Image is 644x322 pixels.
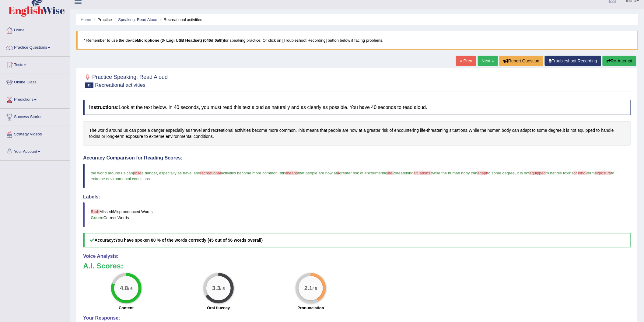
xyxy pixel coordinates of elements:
span: Click to see word definition [191,127,202,134]
span: Click to see word definition [203,127,210,134]
span: Click to see word definition [563,127,565,134]
h4: Voice Analysis: [83,254,631,259]
span: to extreme environmental conditions [91,171,616,181]
a: Speaking: Read Aloud [118,17,157,22]
span: or [574,171,577,175]
div: , . - . , - . [83,121,631,146]
b: You have spoken 80 % of the words correctly (45 out of 56 words overall) [115,238,263,243]
big: 4.8 [120,285,128,292]
b: A.I. Scores: [83,262,123,270]
label: Oral fluency [207,305,230,311]
span: Click to see word definition [166,127,184,134]
li: Recreational activities [159,17,202,23]
span: Click to see word definition [126,133,143,140]
span: Click to see word definition [469,127,479,134]
a: Practice Questions [0,39,70,54]
span: Click to see word definition [382,127,388,134]
span: especially as travel and [159,171,200,175]
span: pose [133,171,142,175]
span: Click to see word definition [342,127,348,134]
span: the world around us can [91,171,133,175]
blockquote: * Remember to use the device for speaking practice. Or click on [Troubleshoot Recording] button b... [76,31,638,50]
span: Click to see word definition [481,127,486,134]
span: Click to see word definition [144,133,148,140]
span: greater risk of encountering [339,171,387,175]
span: life- [387,171,394,175]
span: term [587,171,595,175]
span: Click to see word definition [98,127,108,134]
span: Click to see word definition [211,127,233,134]
span: activities become more common [221,171,278,175]
big: 3.3 [212,285,220,292]
span: it is not [517,171,530,175]
span: Click to see word definition [601,127,614,134]
span: Click to see word definition [137,127,146,134]
span: a [337,171,339,175]
span: Click to see word definition [252,127,268,134]
span: . [278,171,279,175]
span: while the human body can [432,171,478,175]
span: Click to see word definition [194,133,213,140]
span: Click to see word definition [532,127,536,134]
span: Click to see word definition [450,127,467,134]
big: 2.1 [304,285,313,292]
span: Click to see word definition [148,127,150,134]
button: Re-Attempt [603,56,636,66]
span: Click to see word definition [107,133,114,140]
span: Click to see word definition [89,133,100,140]
span: a danger [142,171,157,175]
span: Click to see word definition [297,127,305,134]
span: , [157,171,158,175]
small: Recreational activities [95,82,145,88]
span: situations. [414,171,432,175]
h4: Look at the text below. In 40 seconds, you must read this text aloud as naturally and as clearly ... [83,100,631,115]
span: Click to see word definition [367,127,380,134]
span: adapt [478,171,488,175]
a: Strategy Videos [0,126,70,141]
span: Click to see word definition [306,127,319,134]
span: Click to see word definition [578,127,595,134]
blockquote: Missed/Mispronounced Words Correct Words [83,202,631,227]
b: Red: [91,209,100,214]
span: means [286,171,298,175]
span: Click to see word definition [279,127,296,134]
h5: Accuracy: [83,233,631,247]
span: Click to see word definition [149,133,165,140]
a: Next » [478,56,498,66]
a: Predictions [0,91,70,107]
label: Pronunciation [298,305,324,311]
small: / 5 [220,286,225,291]
span: Click to see word definition [124,127,128,134]
span: that people are now at [298,171,337,175]
b: Green: [91,215,103,220]
span: Click to see word definition [235,127,251,134]
span: Click to see word definition [359,127,362,134]
span: Click to see word definition [537,127,547,134]
span: Click to see word definition [151,127,165,134]
h4: Labels: [83,194,631,200]
a: Tests [0,57,70,72]
h4: Your Response: [83,315,631,321]
button: Report Question [499,56,543,66]
span: Click to see word definition [268,127,278,134]
label: Content [119,305,134,311]
h4: Accuracy Comparison for Reading Scores: [83,155,631,161]
span: Click to see word definition [548,127,562,134]
span: Click to see word definition [186,127,190,134]
span: exposure [595,171,611,175]
span: Click to see word definition [350,127,358,134]
span: Click to see word definition [166,133,192,140]
li: Practice [92,17,112,23]
a: Troubleshoot Recording [545,56,601,66]
span: Click to see word definition [420,127,425,134]
span: Click to see word definition [566,127,569,134]
span: long- [578,171,587,175]
span: Click to see word definition [363,127,366,134]
span: Click to see word definition [101,133,105,140]
span: Click to see word definition [597,127,600,134]
span: threatening [394,171,414,175]
span: Click to see word definition [109,127,122,134]
span: to some degree [487,171,515,175]
span: Click to see word definition [129,127,136,134]
span: recreational [200,171,221,175]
